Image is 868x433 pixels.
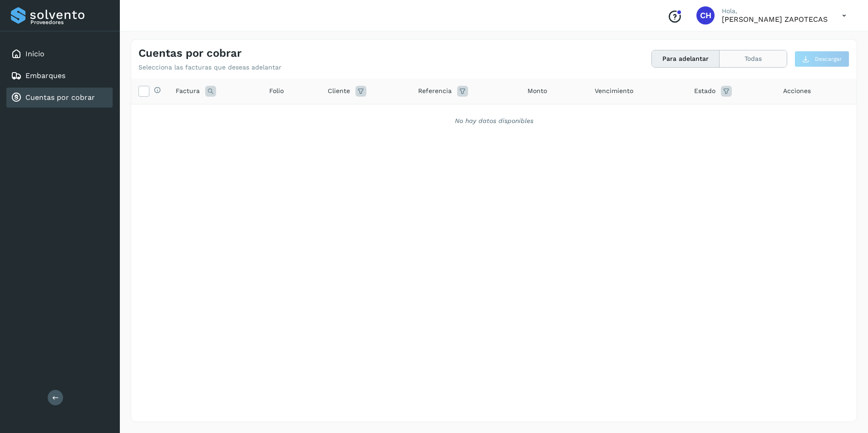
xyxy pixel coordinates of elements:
[694,86,715,96] span: Estado
[143,116,845,126] div: No hay datos disponibles
[176,86,200,96] span: Factura
[783,86,811,96] span: Acciones
[815,55,842,63] span: Descargar
[722,15,828,24] p: CELSO HUITZIL ZAPOTECAS
[25,71,65,80] a: Embarques
[528,86,547,96] span: Monto
[652,50,720,67] button: Para adelantar
[794,51,849,67] button: Descargar
[6,44,113,64] div: Inicio
[30,19,109,25] p: Proveedores
[722,7,828,15] p: Hola,
[25,93,95,102] a: Cuentas por cobrar
[595,86,633,96] span: Vencimiento
[138,47,242,60] h4: Cuentas por cobrar
[25,49,44,58] a: Inicio
[6,88,113,108] div: Cuentas por cobrar
[6,66,113,86] div: Embarques
[269,86,284,96] span: Folio
[418,86,452,96] span: Referencia
[138,64,281,71] p: Selecciona las facturas que deseas adelantar
[328,86,350,96] span: Cliente
[720,50,787,67] button: Todas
